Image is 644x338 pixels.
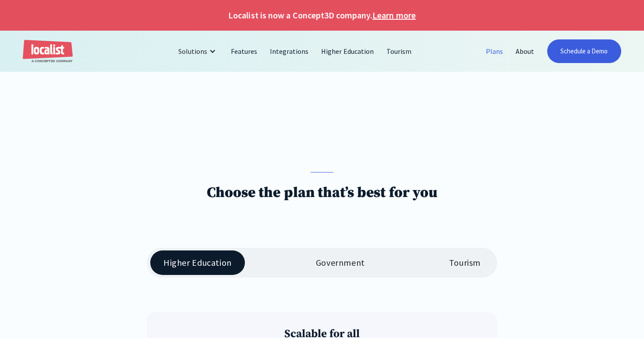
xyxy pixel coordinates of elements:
a: About [510,41,541,62]
a: Schedule a Demo [547,39,621,63]
div: Solutions [178,46,207,56]
a: Plans [480,41,510,62]
a: Integrations [264,41,315,62]
div: Government [316,257,365,268]
a: Higher Education [315,41,380,62]
a: Features [225,41,264,62]
div: Tourism [449,257,481,268]
div: Higher Education [163,257,232,268]
a: Learn more [372,9,415,22]
h1: Choose the plan that’s best for you [207,184,437,202]
a: home [23,40,73,63]
a: Tourism [380,41,418,62]
div: Solutions [172,41,225,62]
